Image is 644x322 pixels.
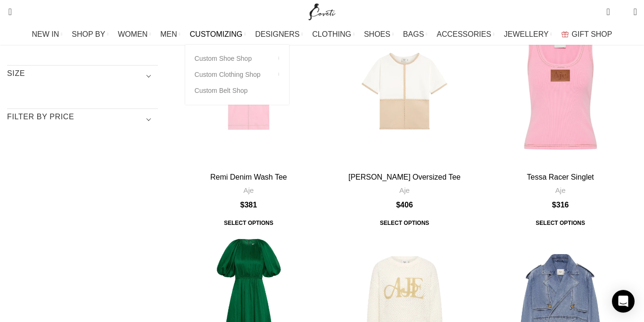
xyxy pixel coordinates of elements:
[399,185,410,195] a: Aje
[396,201,413,209] bdi: 406
[195,83,280,99] a: Custom Belt Shop
[552,201,569,209] bdi: 316
[2,25,642,44] div: Main navigation
[190,30,243,39] span: CUSTOMIZING
[561,31,569,37] img: GiftBag
[348,173,461,181] a: [PERSON_NAME] Oversized Tee
[172,15,325,168] a: Remi Denim Wash Tee
[364,30,390,39] span: SHOES
[403,25,427,44] a: BAGS
[484,15,637,168] a: Tessa Racer Singlet
[312,30,351,39] span: CLOTHING
[217,215,280,231] a: Select options for “Remi Denim Wash Tee”
[2,2,12,21] a: Search
[195,50,280,66] a: Custom Shoe Shop
[529,215,592,231] a: Select options for “Tessa Racer Singlet”
[7,68,158,84] h3: SIZE
[396,201,400,209] span: $
[555,185,566,195] a: Aje
[160,30,177,39] span: MEN
[602,2,614,21] a: 0
[561,25,612,44] a: GIFT SHOP
[437,30,491,39] span: ACCESSORIES
[255,25,303,44] a: DESIGNERS
[255,30,299,39] span: DESIGNERS
[160,25,180,44] a: MEN
[32,30,59,39] span: NEW IN
[617,2,627,21] div: My Wishlist
[243,185,254,195] a: Aje
[373,215,436,231] a: Select options for “Rae Oversized Tee”
[572,30,612,39] span: GIFT SHOP
[72,25,108,44] a: SHOP BY
[72,30,105,39] span: SHOP BY
[552,201,556,209] span: $
[210,173,287,181] a: Remi Denim Wash Tee
[190,25,246,44] a: CUSTOMIZING
[373,215,436,231] span: Select options
[312,25,355,44] a: CLOTHING
[612,290,635,313] div: Open Intercom Messenger
[364,25,394,44] a: SHOES
[306,7,338,15] a: Site logo
[403,30,424,39] span: BAGS
[328,15,481,168] a: Rae Oversized Tee
[504,30,549,39] span: JEWELLERY
[32,25,63,44] a: NEW IN
[607,5,614,12] span: 0
[240,201,245,209] span: $
[437,25,495,44] a: ACCESSORIES
[240,201,257,209] bdi: 381
[118,25,151,44] a: WOMEN
[619,9,626,17] span: 0
[529,215,592,231] span: Select options
[504,25,552,44] a: JEWELLERY
[217,215,280,231] span: Select options
[195,66,280,83] a: Custom Clothing Shop
[527,173,594,181] a: Tessa Racer Singlet
[7,112,158,128] h3: Filter by price
[118,30,148,39] span: WOMEN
